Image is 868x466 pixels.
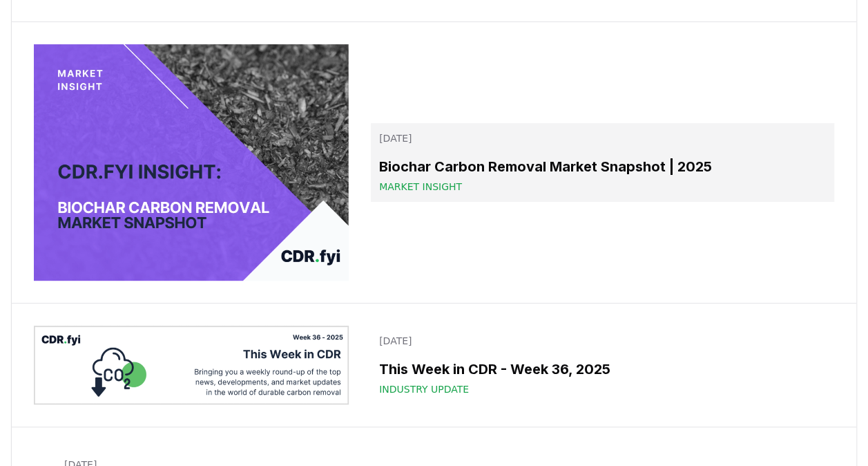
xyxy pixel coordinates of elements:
a: [DATE]This Week in CDR - Week 36, 2025Industry Update [371,326,834,404]
a: [DATE]Biochar Carbon Removal Market Snapshot | 2025Market Insight [371,123,834,202]
span: Market Insight [379,180,462,194]
img: Biochar Carbon Removal Market Snapshot | 2025 blog post image [34,44,349,281]
h3: This Week in CDR - Week 36, 2025 [379,359,826,380]
h3: Biochar Carbon Removal Market Snapshot | 2025 [379,156,826,177]
p: [DATE] [379,131,826,145]
img: This Week in CDR - Week 36, 2025 blog post image [34,326,349,404]
p: [DATE] [379,334,826,348]
span: Industry Update [379,382,469,396]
